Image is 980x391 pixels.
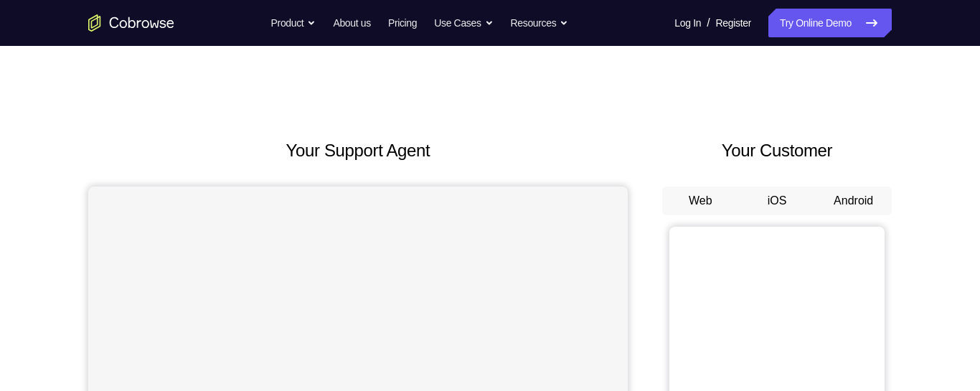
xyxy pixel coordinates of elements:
[739,187,816,215] button: iOS
[434,9,493,37] button: Use Cases
[716,9,751,37] a: Register
[511,9,569,37] button: Resources
[388,9,417,37] a: Pricing
[333,9,370,37] a: About us
[88,138,628,164] h2: Your Support Agent
[707,14,710,32] span: /
[768,9,892,37] a: Try Online Demo
[815,187,892,215] button: Android
[662,187,739,215] button: Web
[674,9,701,37] a: Log In
[662,138,892,164] h2: Your Customer
[271,9,316,37] button: Product
[88,14,174,32] a: Go to the home page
